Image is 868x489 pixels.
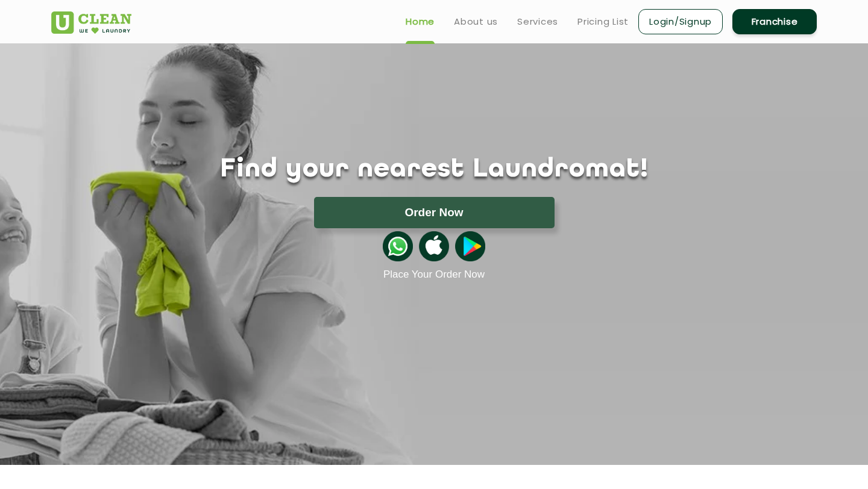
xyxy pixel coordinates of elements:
img: apple-icon.png [419,231,449,261]
a: About us [454,14,498,29]
img: playstoreicon.png [455,231,485,261]
a: Franchise [732,9,817,34]
a: Services [517,14,558,29]
a: Login/Signup [638,9,723,34]
a: Pricing List [577,14,629,29]
img: whatsappicon.png [383,231,413,261]
img: UClean Laundry and Dry Cleaning [51,11,131,34]
h1: Find your nearest Laundromat! [42,155,826,185]
a: Place Your Order Now [383,269,485,281]
a: Home [406,14,435,29]
button: Order Now [314,197,555,228]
